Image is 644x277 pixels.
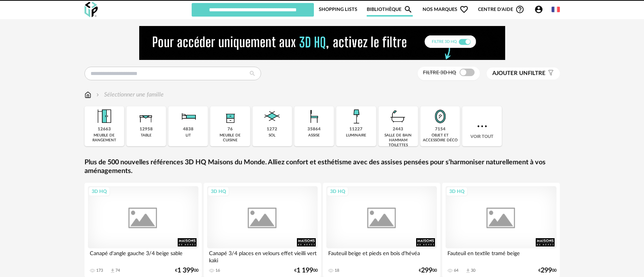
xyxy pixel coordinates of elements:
div: assise [308,133,320,138]
img: Meuble%20de%20rangement.png [94,106,114,127]
div: 3D HQ [207,187,229,196]
div: objet et accessoire déco [423,133,458,143]
div: € 00 [294,268,318,273]
div: 1272 [267,127,277,132]
div: Sélectionner une famille [95,90,164,99]
span: 1 399 [177,268,194,273]
button: Ajouter unfiltre Filter icon [487,67,560,80]
div: 7154 [435,127,446,132]
img: svg+xml;base64,PHN2ZyB3aWR0aD0iMTYiIGhlaWdodD0iMTciIHZpZXdCb3g9IjAgMCAxNiAxNyIgZmlsbD0ibm9uZSIgeG... [85,90,91,99]
span: Ajouter un [492,70,528,76]
div: € 00 [538,268,556,273]
div: luminaire [346,133,366,138]
a: Plus de 500 nouvelles références 3D HQ Maisons du Monde. Alliez confort et esthétisme avec des as... [85,158,560,176]
div: 173 [96,268,103,273]
span: 299 [541,268,552,273]
div: 3D HQ [88,187,110,196]
div: 30 [471,268,475,273]
span: Account Circle icon [534,5,543,14]
div: meuble de cuisine [212,133,247,143]
span: 1 199 [297,268,313,273]
div: Voir tout [462,106,502,146]
a: Shopping Lists [319,2,357,17]
div: Canapé 3/4 places en velours effet vieilli vert kaki [207,248,318,263]
div: sol [269,133,275,138]
span: Filtre 3D HQ [423,70,456,75]
div: Canapé d'angle gauche 3/4 beige sable [88,248,199,263]
span: filtre [492,70,546,77]
div: 18 [335,268,339,273]
a: BibliothèqueMagnify icon [367,2,413,17]
div: 16 [215,268,220,273]
img: NEW%20NEW%20HQ%20NEW_V1.gif [139,26,505,60]
span: Nos marques [423,2,469,17]
div: 12663 [98,127,111,132]
div: 76 [227,127,233,132]
img: more.7b13dc1.svg [475,119,489,133]
div: 3D HQ [446,187,468,196]
img: fr [552,5,560,14]
div: 4838 [183,127,194,132]
div: 11227 [349,127,363,132]
span: Help Circle Outline icon [515,5,524,14]
img: Table.png [136,106,156,127]
div: lit [186,133,191,138]
span: Heart Outline icon [460,5,469,14]
div: € 00 [419,268,437,273]
img: Literie.png [178,106,198,127]
img: Sol.png [262,106,282,127]
div: 3D HQ [327,187,349,196]
div: 2443 [393,127,403,132]
img: Luminaire.png [346,106,366,127]
span: Download icon [110,268,115,274]
img: svg+xml;base64,PHN2ZyB3aWR0aD0iMTYiIGhlaWdodD0iMTYiIHZpZXdCb3g9IjAgMCAxNiAxNiIgZmlsbD0ibm9uZSIgeG... [95,90,101,99]
div: € 00 [175,268,198,273]
div: 35864 [307,127,321,132]
div: Fauteuil beige et pieds en bois d'hévéa [326,248,437,263]
div: 12958 [140,127,153,132]
img: Assise.png [304,106,324,127]
div: meuble de rangement [87,133,122,143]
span: 299 [421,268,432,273]
span: Filter icon [546,70,554,77]
div: Fauteuil en textile tramé beige [446,248,556,263]
span: Account Circle icon [534,5,547,14]
div: salle de bain hammam toilettes [381,133,416,148]
img: Rangement.png [220,106,240,127]
span: Centre d'aideHelp Circle Outline icon [478,5,524,14]
div: 74 [115,268,120,273]
img: OXP [85,2,98,17]
span: Magnify icon [404,5,413,14]
div: 64 [454,268,458,273]
img: Miroir.png [430,106,450,127]
span: Download icon [465,268,471,274]
img: Salle%20de%20bain.png [388,106,408,127]
div: table [141,133,152,138]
